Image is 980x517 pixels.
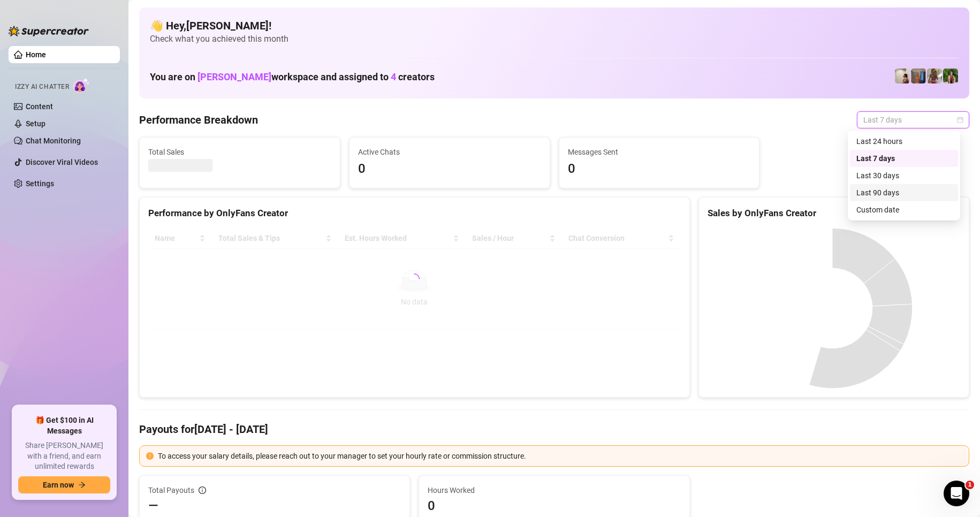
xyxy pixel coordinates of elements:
[428,484,680,496] span: Hours Worked
[18,415,110,436] span: 🎁 Get $100 in AI Messages
[26,102,53,111] a: Content
[358,146,541,158] span: Active Chats
[148,497,158,514] span: —
[150,71,435,83] h1: You are on workspace and assigned to creators
[856,135,952,147] div: Last 24 hours
[856,204,952,216] div: Custom date
[197,71,271,82] span: [PERSON_NAME]
[78,481,86,489] span: arrow-right
[943,69,958,83] img: Nathaniel
[148,206,681,221] div: Performance by OnlyFans Creator
[15,82,69,92] span: Izzy AI Chatter
[895,69,910,83] img: Ralphy
[26,179,54,188] a: Settings
[911,69,926,83] img: Wayne
[139,112,258,127] h4: Performance Breakdown
[148,146,331,158] span: Total Sales
[358,159,541,179] span: 0
[26,119,45,128] a: Setup
[708,206,960,221] div: Sales by OnlyFans Creator
[850,133,958,150] div: Last 24 hours
[850,150,958,167] div: Last 7 days
[568,146,751,158] span: Messages Sent
[148,484,194,496] span: Total Payouts
[957,117,963,123] span: calendar
[850,167,958,184] div: Last 30 days
[26,158,98,166] a: Discover Viral Videos
[18,476,110,493] button: Earn nowarrow-right
[850,184,958,201] div: Last 90 days
[9,26,89,36] img: logo-BBDzfeDw.svg
[856,170,952,181] div: Last 30 days
[944,481,969,506] iframe: Intercom live chat
[863,112,963,128] span: Last 7 days
[139,422,969,437] h4: Payouts for [DATE] - [DATE]
[428,497,680,514] span: 0
[391,71,396,82] span: 4
[26,136,81,145] a: Chat Monitoring
[568,159,751,179] span: 0
[409,273,420,284] span: loading
[150,33,959,45] span: Check what you achieved this month
[199,486,206,494] span: info-circle
[966,481,974,489] span: 1
[850,201,958,218] div: Custom date
[146,452,154,460] span: exclamation-circle
[26,50,46,59] a: Home
[150,18,959,33] h4: 👋 Hey, [PERSON_NAME] !
[73,78,90,93] img: AI Chatter
[43,481,74,489] span: Earn now
[856,153,952,164] div: Last 7 days
[158,450,962,462] div: To access your salary details, please reach out to your manager to set your hourly rate or commis...
[18,440,110,472] span: Share [PERSON_NAME] with a friend, and earn unlimited rewards
[856,187,952,199] div: Last 90 days
[927,69,942,83] img: Nathaniel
